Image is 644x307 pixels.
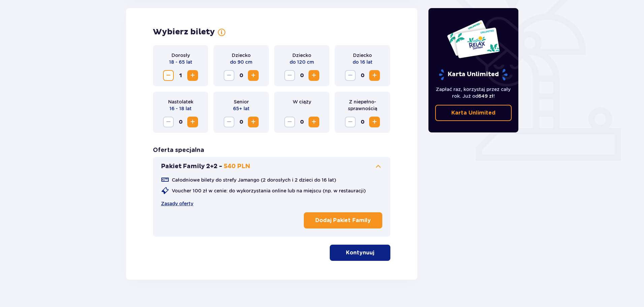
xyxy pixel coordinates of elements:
span: 0 [296,70,307,81]
button: Increase [309,70,319,81]
button: Decrease [284,70,295,81]
p: Z niepełno­sprawnością [340,98,385,112]
button: Decrease [345,117,356,127]
span: 0 [236,70,247,81]
span: 0 [236,117,247,127]
button: Decrease [284,117,295,127]
p: do 90 cm [230,59,252,65]
button: Decrease [224,70,234,81]
p: Całodniowe bilety do strefy Jamango (2 dorosłych i 2 dzieci do 16 lat) [172,177,336,183]
p: Karta Unlimited [451,109,495,117]
p: Dorosły [171,52,190,59]
p: do 16 lat [353,59,373,65]
span: 0 [357,117,368,127]
a: Karta Unlimited [435,105,512,121]
p: Dziecko [292,52,311,59]
p: 18 - 65 lat [169,59,192,65]
p: Zapłać raz, korzystaj przez cały rok. Już od ! [435,86,512,99]
p: 16 - 18 lat [169,105,192,112]
button: Decrease [163,70,174,81]
button: Increase [187,70,198,81]
p: Kontynuuj [346,249,374,256]
button: Pakiet Family 2+2 -540 PLN [161,162,382,171]
button: Dodaj Pakiet Family [304,212,382,228]
button: Increase [309,117,319,127]
p: W ciąży [293,98,311,105]
button: Increase [248,70,259,81]
button: Decrease [163,117,174,127]
span: 649 zł [478,93,493,99]
p: Voucher 100 zł w cenie: do wykorzystania online lub na miejscu (np. w restauracji) [172,187,366,194]
button: Increase [369,117,380,127]
span: 0 [296,117,307,127]
span: 0 [175,117,186,127]
p: Karta Unlimited [438,69,508,81]
button: Increase [187,117,198,127]
button: Increase [369,70,380,81]
button: Decrease [345,70,356,81]
button: Kontynuuj [330,245,390,261]
p: Nastolatek [168,98,193,105]
p: 65+ lat [233,105,250,112]
a: Zasady oferty [161,200,193,207]
p: Senior [234,98,249,105]
p: Dodaj Pakiet Family [315,217,371,224]
button: Decrease [224,117,234,127]
p: 540 PLN [224,162,250,171]
p: Wybierz bilety [153,27,215,37]
p: do 120 cm [290,59,314,65]
p: Dziecko [353,52,372,59]
button: Increase [248,117,259,127]
span: 0 [357,70,368,81]
p: Oferta specjalna [153,146,204,154]
p: Dziecko [232,52,251,59]
span: 1 [175,70,186,81]
p: Pakiet Family 2+2 - [161,162,222,171]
